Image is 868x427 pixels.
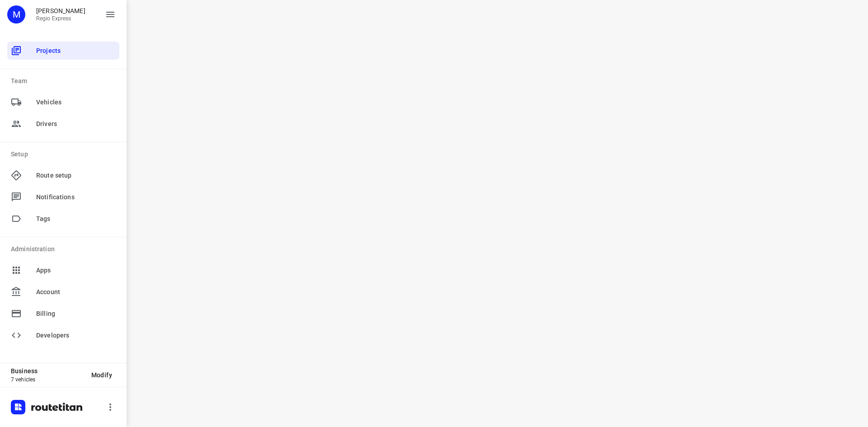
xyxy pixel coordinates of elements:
[7,261,119,279] div: Apps
[36,46,116,56] span: Projects
[36,119,116,129] span: Drivers
[7,305,119,323] div: Billing
[11,376,84,383] p: 7 vehicles
[91,371,112,379] span: Modify
[36,7,85,14] p: Max Bisseling
[36,192,116,202] span: Notifications
[36,214,116,224] span: Tags
[7,210,119,228] div: Tags
[7,42,119,60] div: Projects
[11,76,119,86] p: Team
[7,93,119,111] div: Vehicles
[36,15,85,22] p: Regio Express
[7,283,119,301] div: Account
[11,244,119,254] p: Administration
[7,326,119,344] div: Developers
[7,188,119,206] div: Notifications
[36,171,116,180] span: Route setup
[36,98,116,107] span: Vehicles
[84,367,119,383] button: Modify
[7,166,119,184] div: Route setup
[11,150,119,159] p: Setup
[36,309,116,319] span: Billing
[36,331,116,340] span: Developers
[36,287,116,297] span: Account
[7,5,25,23] div: M
[7,115,119,133] div: Drivers
[11,367,84,375] p: Business
[36,266,116,275] span: Apps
